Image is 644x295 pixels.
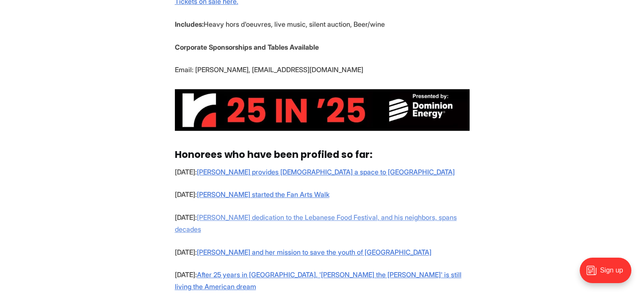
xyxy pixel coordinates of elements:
p: [DATE]: [175,211,470,235]
p: Heavy hors d'oeuvres, live music, silent auction, Beer/wine [175,18,470,30]
strong: Includes: [175,20,204,28]
a: [PERSON_NAME] and her mission to save the youth of [GEOGRAPHIC_DATA] [197,248,431,256]
p: [DATE]: [175,166,470,178]
a: After 25 years in [GEOGRAPHIC_DATA], '[PERSON_NAME] the [PERSON_NAME]' is still living the Americ... [175,270,462,291]
p: [DATE]: [175,269,470,292]
a: [PERSON_NAME] started the Fan Arts Walk [197,190,329,199]
a: [PERSON_NAME] dedication to the Lebanese Food Festival, and his neighbors, spans decades [175,213,457,233]
a: [PERSON_NAME] provides [DEMOGRAPHIC_DATA] a space to [GEOGRAPHIC_DATA] [197,168,455,176]
strong: Corporate Sponsorships and Tables Available [175,43,319,51]
p: [DATE]: [175,188,470,200]
iframe: portal-trigger [572,253,644,295]
h3: Honorees who have been profiled so far: [175,149,470,160]
p: [DATE]: [175,246,470,258]
p: Email: [PERSON_NAME], [EMAIL_ADDRESS][DOMAIN_NAME] [175,64,470,76]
